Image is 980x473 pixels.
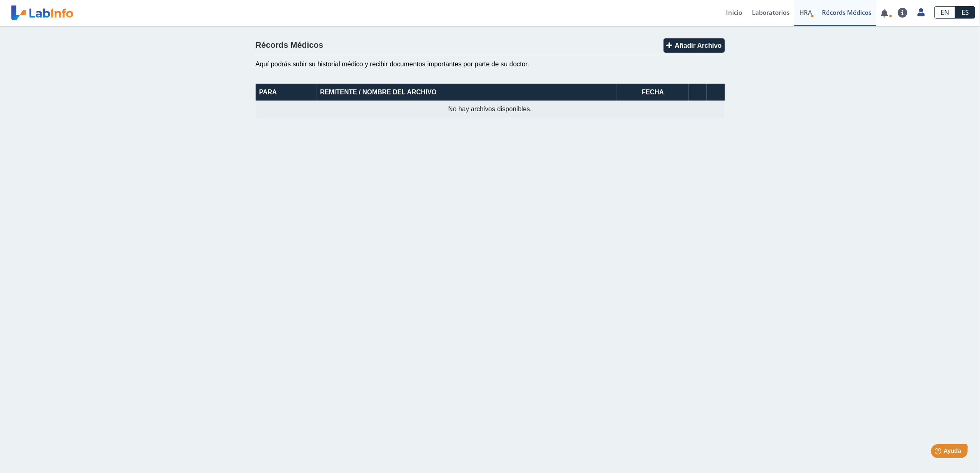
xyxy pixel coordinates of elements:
span: Aquí podrás subir su historial médico y recibir documentos importantes por parte de su doctor. [256,61,529,68]
a: EN [934,6,955,19]
a: ES [955,6,975,19]
button: Añadir Archivo [663,38,724,53]
h4: Récords Médicos [256,40,324,50]
th: Remitente / Nombre del Archivo [317,84,617,101]
span: No hay archivos disponibles. [448,105,532,112]
span: Añadir Archivo [675,42,722,49]
th: Para [256,84,317,101]
span: HRA [799,8,812,16]
th: Fecha [617,84,689,101]
iframe: Help widget launcher [907,441,971,464]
